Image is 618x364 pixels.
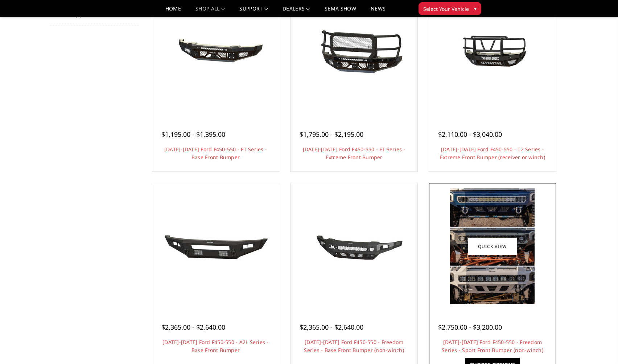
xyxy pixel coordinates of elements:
[423,5,469,13] span: Select Your Vehicle
[239,6,268,17] a: Support
[371,6,386,17] a: News
[165,6,181,17] a: Home
[161,323,225,331] span: $2,365.00 - $2,640.00
[154,185,277,308] a: 2023-2025 Ford F450-550 - A2L Series - Base Front Bumper
[450,189,535,304] img: Multiple lighting options
[474,5,477,12] span: ▾
[438,323,502,331] span: $2,750.00 - $3,200.00
[161,130,225,139] span: $1,195.00 - $1,395.00
[300,323,363,331] span: $2,365.00 - $2,640.00
[164,146,267,161] a: [DATE]-[DATE] Ford F450-550 - FT Series - Base Front Bumper
[442,339,543,354] a: [DATE]-[DATE] Ford F450-550 - Freedom Series - Sport Front Bumper (non-winch)
[300,130,363,139] span: $1,795.00 - $2,195.00
[304,339,404,354] a: [DATE]-[DATE] Ford F450-550 - Freedom Series - Base Front Bumper (non-winch)
[303,146,405,161] a: [DATE]-[DATE] Ford F450-550 - FT Series - Extreme Front Bumper
[195,6,225,17] a: shop all
[438,130,502,139] span: $2,110.00 - $3,040.00
[157,26,273,80] img: 2023-2025 Ford F450-550 - FT Series - Base Front Bumper
[468,238,517,255] a: Quick view
[431,185,554,308] a: 2023-2025 Ford F450-550 - Freedom Series - Sport Front Bumper (non-winch) Multiple lighting options
[283,6,310,17] a: Dealers
[325,6,356,17] a: SEMA Show
[292,185,416,308] a: 2023-2025 Ford F450-550 - Freedom Series - Base Front Bumper (non-winch) 2023-2025 Ford F450-550 ...
[434,21,551,85] img: 2023-2025 Ford F450-550 - T2 Series - Extreme Front Bumper (receiver or winch)
[440,146,545,161] a: [DATE]-[DATE] Ford F450-550 - T2 Series - Extreme Front Bumper (receiver or winch)
[162,339,269,354] a: [DATE]-[DATE] Ford F450-550 - A2L Series - Base Front Bumper
[419,2,481,15] button: Select Your Vehicle
[157,220,273,273] img: 2023-2025 Ford F450-550 - A2L Series - Base Front Bumper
